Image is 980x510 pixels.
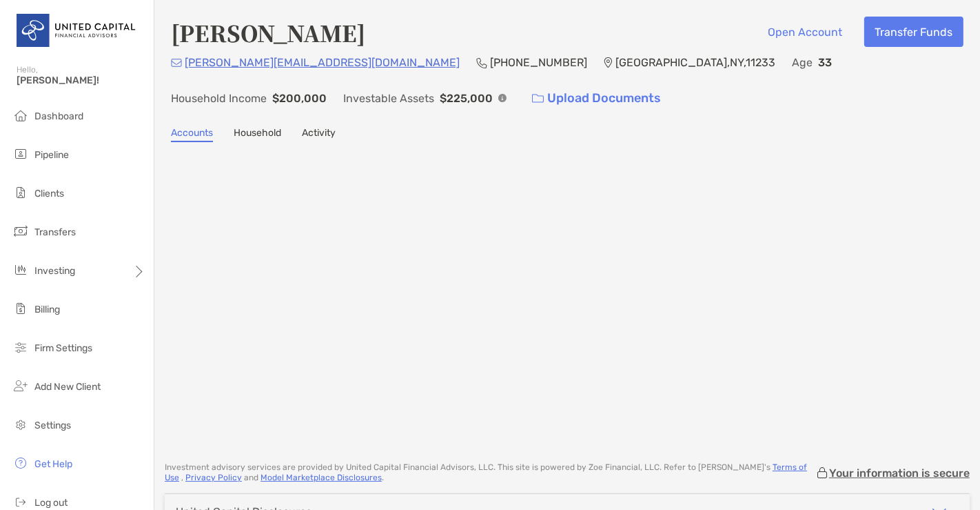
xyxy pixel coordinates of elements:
img: Email Icon [171,59,182,67]
a: Activity [302,127,336,142]
p: Investment advisory services are provided by United Capital Financial Advisors, LLC . This site i... [165,462,815,483]
img: investing icon [12,262,29,278]
img: pipeline icon [12,146,29,162]
p: Age [792,54,813,71]
p: $225,000 [440,90,493,107]
img: clients icon [12,184,29,201]
h4: [PERSON_NAME] [171,17,365,48]
button: Open Account [757,17,853,47]
span: Log out [34,497,68,509]
p: Investable Assets [343,90,434,107]
button: Transfer Funds [864,17,963,47]
img: settings icon [12,416,29,433]
span: Investing [34,265,75,277]
img: firm-settings icon [12,339,29,355]
a: Household [234,127,281,142]
img: add_new_client icon [12,377,29,394]
img: get-help icon [12,455,29,471]
p: 33 [818,54,832,71]
span: Settings [34,420,71,431]
a: Model Marketplace Disclosures [261,473,382,482]
p: Household Income [171,90,267,107]
span: Add New Client [34,381,101,393]
img: Info Icon [498,94,507,102]
a: Accounts [171,127,213,142]
img: Phone Icon [476,57,487,68]
p: Your information is secure [829,467,970,480]
a: Terms of Use [165,462,807,482]
img: dashboard icon [12,107,29,124]
img: logout icon [12,493,29,510]
a: Upload Documents [523,84,670,113]
p: $200,000 [272,90,327,107]
img: billing icon [12,300,29,317]
p: [PERSON_NAME][EMAIL_ADDRESS][DOMAIN_NAME] [185,54,460,71]
img: button icon [532,94,544,104]
span: Dashboard [34,110,83,122]
span: Pipeline [34,149,69,161]
span: Get Help [34,458,72,470]
span: Transfers [34,226,76,238]
span: Billing [34,304,60,315]
span: Firm Settings [34,342,92,354]
img: United Capital Logo [17,6,137,55]
span: [PERSON_NAME]! [17,75,145,86]
img: transfers icon [12,223,29,239]
span: Clients [34,188,64,199]
a: Privacy Policy [185,473,242,482]
img: Location Icon [604,57,613,68]
p: [GEOGRAPHIC_DATA] , NY , 11233 [615,54,775,71]
p: [PHONE_NUMBER] [490,54,587,71]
